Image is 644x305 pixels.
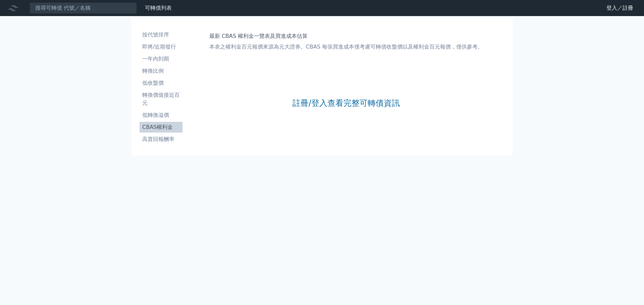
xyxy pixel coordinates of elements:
a: 轉換比例 [140,66,182,76]
li: 一年內到期 [140,55,182,63]
a: 低轉換溢價 [140,110,182,121]
p: 本表之權利金百元報價來源為元大證券。CBAS 每張買進成本僅考慮可轉債收盤價以及權利金百元報價，僅供參考。 [209,43,483,51]
a: 即將/近期發行 [140,42,182,52]
input: 搜尋可轉債 代號／名稱 [30,2,137,14]
a: 註冊/登入查看完整可轉債資訊 [292,98,400,108]
a: 高賣回報酬率 [140,134,182,145]
a: 按代號排序 [140,29,182,40]
a: 一年內到期 [140,54,182,64]
li: 低轉換溢價 [140,111,182,119]
li: CBAS權利金 [140,123,182,131]
li: 轉換比例 [140,67,182,75]
a: 轉換價值接近百元 [140,90,182,108]
a: 登入／註冊 [601,3,639,13]
li: 轉換價值接近百元 [140,91,182,107]
a: CBAS權利金 [140,122,182,133]
li: 高賣回報酬率 [140,135,182,143]
li: 低收盤價 [140,79,182,87]
a: 低收盤價 [140,78,182,88]
a: 可轉債列表 [145,5,172,11]
li: 按代號排序 [140,31,182,39]
li: 即將/近期發行 [140,43,182,51]
h1: 最新 CBAS 權利金一覽表及買進成本估算 [209,32,483,40]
